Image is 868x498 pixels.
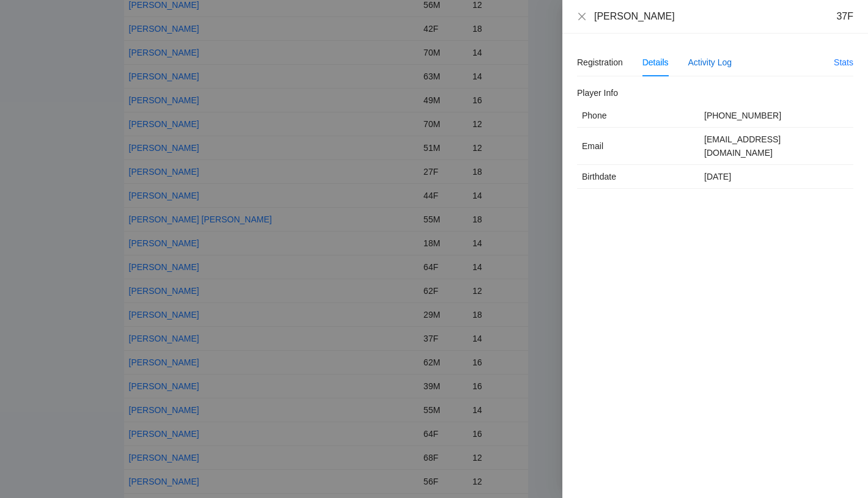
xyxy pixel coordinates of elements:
button: Close [577,12,587,22]
div: Registration [577,56,623,69]
div: [PERSON_NAME] [594,10,675,23]
div: Details [642,56,669,69]
div: Activity Log [688,56,732,69]
td: [EMAIL_ADDRESS][DOMAIN_NAME] [699,128,853,165]
a: Stats [834,57,853,67]
span: close [577,12,587,21]
td: Email [577,128,699,165]
div: 37F [836,10,853,23]
h2: Player Info [577,86,853,100]
td: [PHONE_NUMBER] [699,104,853,128]
td: [DATE] [699,165,853,189]
td: Phone [577,104,699,128]
td: Birthdate [577,165,699,189]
